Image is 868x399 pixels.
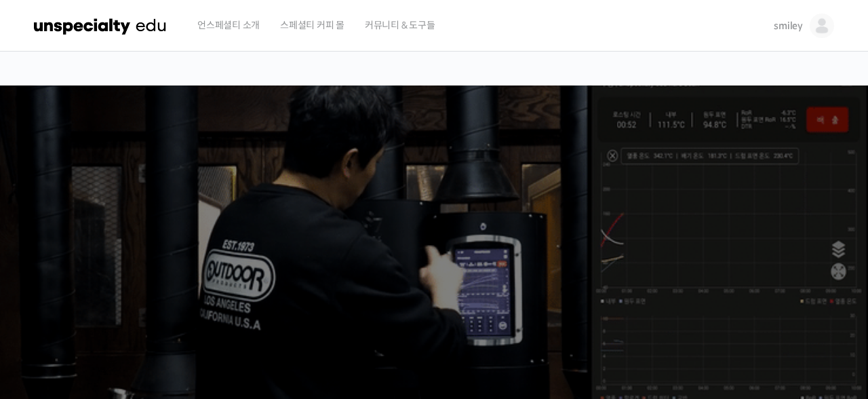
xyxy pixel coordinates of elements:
p: [PERSON_NAME]을 다하는 당신을 위해, 최고와 함께 만든 커피 클래스 [14,208,855,276]
p: 시간과 장소에 구애받지 않고, 검증된 커리큘럼으로 [14,282,855,301]
span: smiley [774,20,803,32]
